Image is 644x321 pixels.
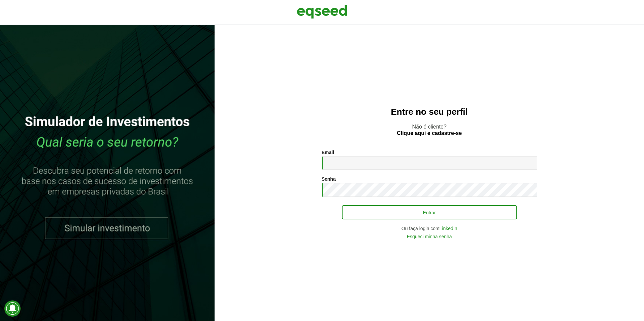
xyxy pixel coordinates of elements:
a: LinkedIn [440,226,457,231]
label: Senha [322,177,336,181]
p: Não é cliente? [228,123,631,136]
label: Email [322,150,334,155]
h2: Entre no seu perfil [228,107,631,117]
img: EqSeed Logo [297,3,347,20]
a: Clique aqui e cadastre-se [397,131,462,136]
button: Entrar [342,205,517,219]
div: Ou faça login com [322,226,537,231]
a: Esqueci minha senha [407,234,452,239]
